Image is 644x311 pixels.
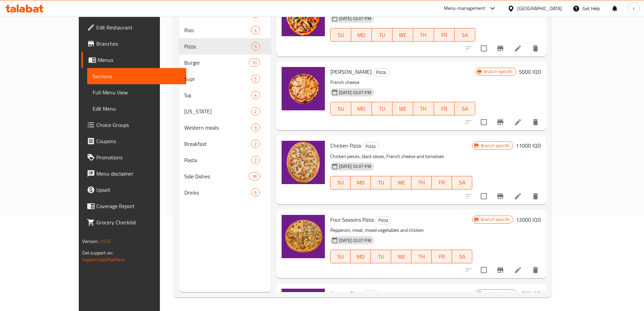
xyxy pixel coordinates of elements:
[184,172,249,180] span: Side Dishes
[416,104,431,114] span: TH
[87,68,186,84] a: Sections
[81,117,186,133] a: Choice Groups
[184,75,252,83] span: Supr
[514,266,522,274] a: Edit menu item
[184,156,252,164] div: Pasta
[96,170,181,178] span: Menu disclaimer
[527,114,544,130] button: delete
[252,43,259,50] span: 9
[330,152,472,161] p: Chicken pieces, black olives, French cheese and tomatoes
[96,23,181,31] span: Edit Restaurant
[371,176,391,190] button: TU
[82,237,99,246] span: Version:
[391,250,411,263] button: WE
[514,44,522,52] a: Edit menu item
[333,30,349,40] span: SU
[251,124,260,132] div: items
[434,252,449,262] span: FR
[179,38,271,54] div: Pizza9
[96,153,181,161] span: Promotions
[376,216,391,224] span: Pizza
[179,103,271,119] div: [US_STATE]2
[455,28,475,42] button: SA
[492,262,508,278] button: Branch-specific-item
[455,102,475,115] button: SA
[392,102,413,115] button: WE
[179,119,271,136] div: Western meals9
[372,28,392,42] button: TU
[363,290,379,298] span: Pizza
[184,188,252,197] div: Drinks
[96,202,181,210] span: Coverage Report
[251,42,260,50] div: items
[96,218,181,226] span: Grocery Checklist
[492,188,508,204] button: Branch-specific-item
[249,59,260,67] div: items
[351,250,371,263] button: MO
[96,121,181,129] span: Choice Groups
[82,255,125,264] a: Support.OpsPlatform
[184,91,252,99] span: Saj
[437,104,452,114] span: FR
[452,250,472,263] button: SA
[330,215,374,225] span: Four Seasons Pizza
[179,22,271,38] div: Rizo4
[336,237,374,244] span: [DATE] 02:07 PM
[455,178,470,187] span: SA
[179,71,271,87] div: Supr5
[81,214,186,230] a: Grocery Checklist
[251,75,260,83] div: items
[336,163,374,170] span: [DATE] 02:07 PM
[252,190,259,196] span: 6
[282,67,325,110] img: Margherita Pizza
[353,178,368,187] span: MO
[336,15,374,22] span: [DATE] 02:07 PM
[434,102,455,115] button: FR
[252,157,259,163] span: 2
[516,215,541,224] h6: 12000 IQD
[353,252,368,262] span: MO
[414,252,429,262] span: TH
[444,4,485,13] div: Menu-management
[87,101,186,117] a: Edit Menu
[394,252,409,262] span: WE
[96,137,181,145] span: Coupons
[330,226,472,235] p: Pepperoni, meat, mixed vegetables and chicken
[184,107,252,115] span: [US_STATE]
[184,26,252,34] span: Rizo
[330,288,362,298] span: Mexican Pizza
[452,176,472,190] button: SA
[252,92,259,98] span: 4
[184,140,252,148] div: Breakfast
[249,173,259,180] span: 18
[363,142,378,150] span: Pizza
[179,54,271,71] div: Burger10
[527,262,544,278] button: delete
[477,263,491,277] span: Select to update
[413,28,434,42] button: TH
[633,5,635,12] span: r
[81,52,186,68] a: Menus
[251,140,260,148] div: items
[411,250,432,263] button: TH
[457,104,473,114] span: SA
[81,198,186,214] a: Coverage Report
[251,188,260,197] div: items
[249,60,259,66] span: 10
[184,124,252,132] span: Western meals
[392,28,413,42] button: WE
[252,76,259,82] span: 5
[251,26,260,34] div: items
[492,40,508,57] button: Branch-specific-item
[93,88,181,96] span: Full Menu View
[81,36,186,52] a: Branches
[179,168,271,184] div: Side Dishes18
[333,178,348,187] span: SU
[81,149,186,165] a: Promotions
[373,68,389,76] div: Pizza
[81,182,186,198] a: Upsell
[252,125,259,131] span: 9
[100,237,110,246] span: 1.0.0
[282,141,325,184] img: Chicken Pizza
[414,178,429,187] span: TH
